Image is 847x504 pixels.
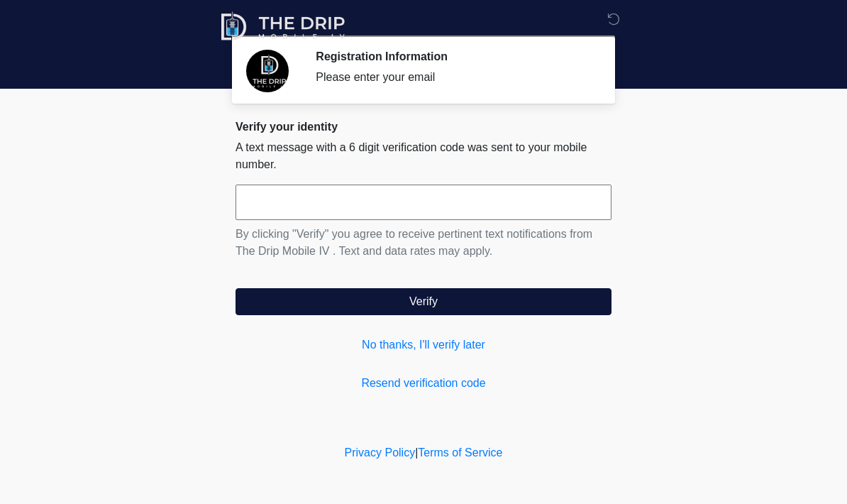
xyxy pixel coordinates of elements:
p: By clicking "Verify" you agree to receive pertinent text notifications from The Drip Mobile IV . ... [236,226,611,260]
a: Privacy Policy [345,447,416,459]
a: Resend verification code [236,375,611,392]
a: Terms of Service [418,447,502,459]
img: The Drip Mobile IV Logo [221,11,346,43]
button: Verify [236,288,611,315]
h2: Registration Information [316,50,590,63]
img: Agent Avatar [246,50,289,92]
div: Please enter your email [316,69,590,86]
p: A text message with a 6 digit verification code was sent to your mobile number. [236,139,611,173]
a: | [415,447,418,459]
a: No thanks, I'll verify later [236,336,611,354]
h2: Verify your identity [236,120,611,133]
